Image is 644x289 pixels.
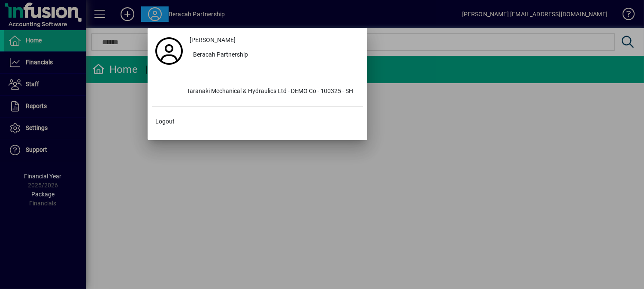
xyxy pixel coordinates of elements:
[190,36,236,45] span: [PERSON_NAME]
[186,32,363,48] a: [PERSON_NAME]
[152,114,363,129] button: Logout
[152,43,186,59] a: Profile
[186,48,363,63] button: Beracah Partnership
[155,117,175,126] span: Logout
[152,84,363,99] button: Taranaki Mechanical & Hydraulics Ltd - DEMO Co - 100325 - SH
[180,84,363,99] div: Taranaki Mechanical & Hydraulics Ltd - DEMO Co - 100325 - SH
